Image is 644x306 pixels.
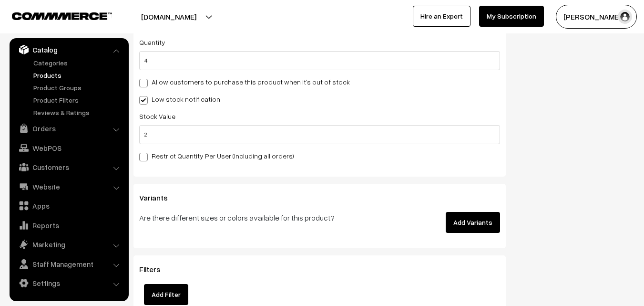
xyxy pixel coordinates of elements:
img: user [618,10,632,24]
a: Customers [12,158,125,176]
img: COMMMERCE [12,12,112,20]
a: Orders [12,120,125,137]
input: Stock Value [139,125,500,144]
a: Staff Management [12,255,125,273]
a: Marketing [12,236,125,253]
a: Catalog [12,41,125,58]
a: Products [31,70,125,80]
a: Product Groups [31,83,125,93]
label: Low stock notification [139,94,220,104]
span: Filters [139,264,172,274]
label: Quantity [139,37,165,47]
span: Variants [139,193,179,202]
a: Settings [12,274,125,292]
a: Reports [12,217,125,234]
a: Categories [31,58,125,68]
label: Stock Value [139,111,175,121]
a: Hire an Expert [413,6,470,27]
p: Are there different sizes or colors available for this product? [139,212,375,223]
label: Allow customers to purchase this product when it's out of stock [139,77,350,87]
input: Quantity [139,51,500,70]
button: [DOMAIN_NAME] [108,5,230,29]
a: Reviews & Ratings [31,107,125,117]
a: Website [12,178,125,195]
a: My Subscription [479,6,544,27]
button: Add Filter [144,284,188,305]
a: Product Filters [31,95,125,105]
button: Add Variants [446,212,500,233]
button: [PERSON_NAME] [556,5,637,29]
a: COMMMERCE [12,10,95,21]
a: Apps [12,197,125,214]
label: Restrict Quantity Per User (Including all orders) [139,151,294,161]
a: WebPOS [12,139,125,157]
